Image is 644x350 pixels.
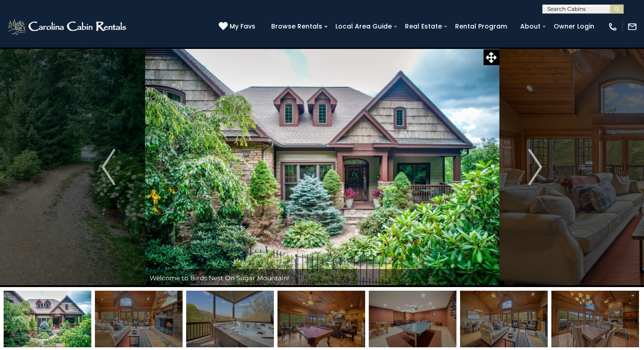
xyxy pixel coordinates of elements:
img: White-1-2.png [7,18,129,36]
button: Next [499,47,572,287]
div: Welcome to Birds Nest On Sugar Mountain! [145,269,499,287]
a: Browse Rentals [267,19,327,34]
img: arrow [102,149,115,185]
img: 168603370 [277,291,365,347]
img: 168603403 [551,291,639,347]
span: My Favs [230,22,255,31]
img: 168440338 [4,291,91,347]
img: 168603401 [95,291,183,347]
img: 168603377 [369,291,456,347]
a: Local Area Guide [331,19,396,34]
img: mail-regular-white.png [627,22,637,32]
a: My Favs [219,22,258,32]
button: Previous [72,47,145,287]
img: 168603393 [186,291,274,347]
img: phone-regular-white.png [608,22,618,32]
a: Owner Login [549,19,599,34]
a: About [516,19,545,34]
img: arrow [529,149,542,185]
a: Rental Program [451,19,512,34]
img: 168603400 [460,291,548,347]
a: Real Estate [400,19,447,34]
